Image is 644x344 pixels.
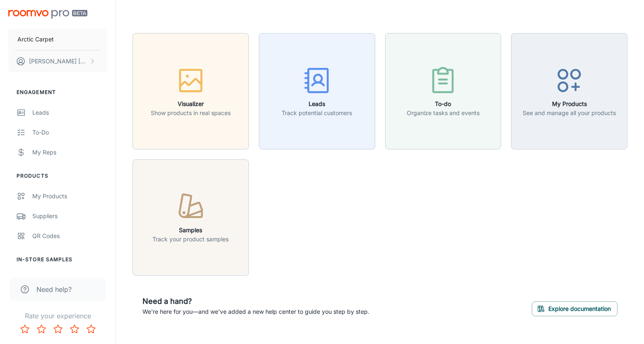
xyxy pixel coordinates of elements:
[83,321,99,337] button: Rate 5 star
[523,108,616,118] p: See and manage all your products
[133,33,249,149] button: VisualizerShow products in real spaces
[523,99,616,108] h6: My Products
[282,108,352,118] p: Track potential customers
[532,304,617,312] a: Explore documentation
[17,321,33,337] button: Rate 1 star
[511,33,627,149] button: My ProductsSee and manage all your products
[133,213,249,221] a: SamplesTrack your product samples
[36,284,72,294] span: Need help?
[8,29,107,50] button: Arctic Carpet
[532,301,617,316] button: Explore documentation
[33,321,50,337] button: Rate 2 star
[259,87,375,95] a: LeadsTrack potential customers
[151,99,231,108] h6: Visualizer
[8,10,87,19] img: Roomvo PRO Beta
[152,235,229,244] p: Track your product samples
[32,192,107,201] div: My Products
[259,33,375,149] button: LeadsTrack potential customers
[32,231,107,241] div: QR Codes
[282,99,352,108] h6: Leads
[407,108,480,118] p: Organize tasks and events
[8,51,107,72] button: [PERSON_NAME] [PERSON_NAME]
[511,87,627,95] a: My ProductsSee and manage all your products
[50,321,66,337] button: Rate 3 star
[385,33,502,149] button: To-doOrganize tasks and events
[7,311,109,321] p: Rate your experience
[29,57,87,66] p: [PERSON_NAME] [PERSON_NAME]
[32,212,107,221] div: Suppliers
[32,148,107,157] div: My Reps
[32,128,107,137] div: To-do
[152,226,229,235] h6: Samples
[142,296,369,307] h6: Need a hand?
[151,108,231,118] p: Show products in real spaces
[32,108,107,117] div: Leads
[66,321,83,337] button: Rate 4 star
[385,87,502,95] a: To-doOrganize tasks and events
[133,159,249,276] button: SamplesTrack your product samples
[142,307,369,316] p: We're here for you—and we've added a new help center to guide you step by step.
[17,35,54,44] p: Arctic Carpet
[407,99,480,108] h6: To-do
